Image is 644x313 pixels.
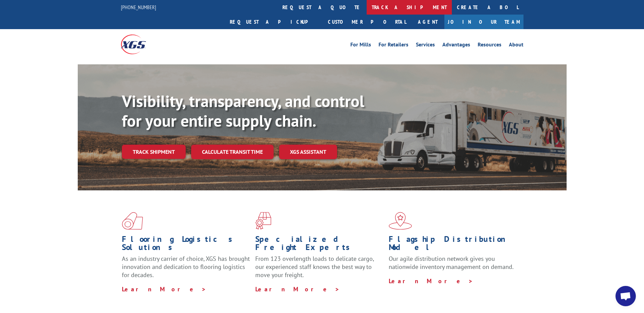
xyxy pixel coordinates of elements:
span: Our agile distribution network gives you nationwide inventory management on demand. [389,255,514,271]
a: Resources [478,42,501,49]
a: Advantages [442,42,470,49]
img: xgs-icon-focused-on-flooring-red [255,212,271,230]
a: [PHONE_NUMBER] [121,4,156,11]
a: For Mills [350,42,371,49]
a: Request a pickup [225,15,323,29]
img: xgs-icon-flagship-distribution-model-red [389,212,412,230]
a: Calculate transit time [191,145,274,159]
img: xgs-icon-total-supply-chain-intelligence-red [122,212,143,230]
a: Join Our Team [444,15,523,29]
a: Customer Portal [323,15,411,29]
b: Visibility, transparency, and control for your entire supply chain. [122,90,364,131]
div: Open chat [615,286,636,306]
a: XGS ASSISTANT [279,145,337,159]
h1: Flooring Logistics Solutions [122,235,250,255]
a: Track shipment [122,145,186,159]
a: Learn More > [389,277,473,285]
h1: Flagship Distribution Model [389,235,517,255]
a: Services [416,42,435,49]
p: From 123 overlength loads to delicate cargo, our experienced staff knows the best way to move you... [255,255,384,285]
a: Agent [411,15,444,29]
a: About [509,42,523,49]
h1: Specialized Freight Experts [255,235,384,255]
a: Learn More > [122,285,206,293]
a: Learn More > [255,285,340,293]
span: As an industry carrier of choice, XGS has brought innovation and dedication to flooring logistics... [122,255,250,279]
a: For Retailers [379,42,408,49]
